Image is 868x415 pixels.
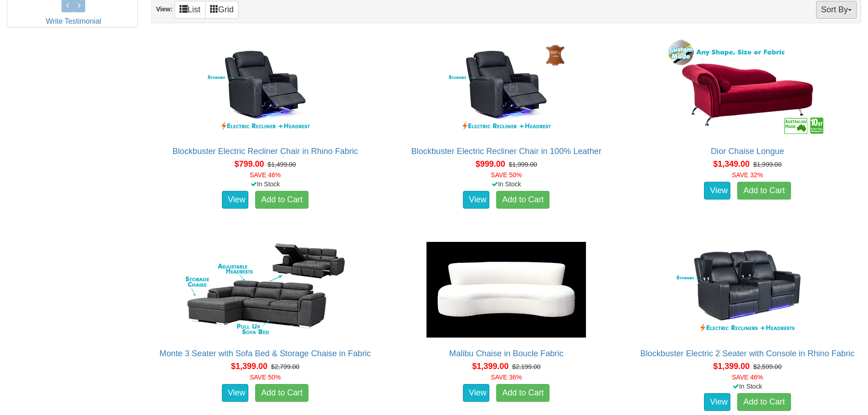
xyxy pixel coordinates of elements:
img: Blockbuster Electric 2 Seater with Console in Rhino Fabric [665,240,829,340]
a: Add to Cart [496,384,550,402]
del: $1,499.00 [267,161,296,168]
a: View [704,182,730,200]
a: View [704,393,730,411]
span: $1,399.00 [472,362,508,371]
a: Add to Cart [496,191,550,209]
img: Blockbuster Electric Recliner Chair in Rhino Fabric [183,37,347,138]
a: View [463,191,489,209]
strong: View: [156,5,172,13]
div: In Stock [149,179,380,189]
del: $2,199.00 [512,363,540,370]
a: Blockbuster Electric Recliner Chair in Rhino Fabric [172,147,358,156]
a: View [222,191,248,209]
font: SAVE 36% [491,374,522,381]
span: $1,349.00 [713,159,750,169]
font: SAVE 46% [250,171,281,179]
a: Add to Cart [255,191,308,209]
a: View [222,384,248,402]
a: Write Testimonial [46,17,101,25]
span: $1,399.00 [713,362,750,371]
a: Dior Chaise Longue [711,147,784,156]
font: SAVE 46% [732,374,763,381]
del: $1,999.00 [753,161,781,168]
img: Monte 3 Seater with Sofa Bed & Storage Chaise in Fabric [183,240,347,340]
a: List [175,1,205,19]
del: $2,799.00 [271,363,299,370]
a: Malibu Chaise in Boucle Fabric [449,349,564,358]
div: In Stock [632,382,863,391]
span: $799.00 [234,159,264,169]
span: $1,399.00 [231,362,267,371]
font: SAVE 50% [250,374,281,381]
font: SAVE 32% [732,171,763,179]
div: In Stock [391,179,622,189]
del: $1,999.00 [509,161,537,168]
a: View [463,384,489,402]
button: Sort By [816,1,857,19]
a: Blockbuster Electric 2 Seater with Console in Rhino Fabric [640,349,854,358]
a: Grid [205,1,239,19]
img: Blockbuster Electric Recliner Chair in 100% Leather [424,37,588,138]
a: Monte 3 Seater with Sofa Bed & Storage Chaise in Fabric [159,349,371,358]
img: Dior Chaise Longue [665,37,829,138]
del: $2,599.00 [753,363,781,370]
span: $999.00 [476,159,505,169]
a: Add to Cart [737,393,791,411]
a: Add to Cart [737,182,791,200]
a: Blockbuster Electric Recliner Chair in 100% Leather [411,147,601,156]
font: SAVE 50% [491,171,522,179]
img: Malibu Chaise in Boucle Fabric [424,240,588,340]
a: Add to Cart [255,384,308,402]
